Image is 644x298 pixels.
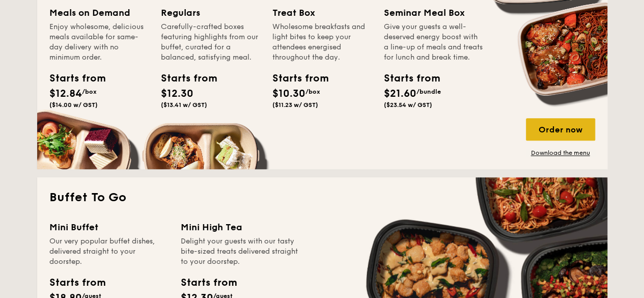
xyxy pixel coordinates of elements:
[161,71,207,86] div: Starts from
[181,236,300,267] div: Delight your guests with our tasty bite-sized treats delivered straight to your doorstep.
[49,220,169,234] div: Mini Buffet
[384,71,430,86] div: Starts from
[49,189,595,206] h2: Buffet To Go
[272,22,372,63] div: Wholesome breakfasts and light bites to keep your attendees energised throughout the day.
[49,22,149,63] div: Enjoy wholesome, delicious meals available for same-day delivery with no minimum order.
[161,6,260,20] div: Regulars
[82,88,97,95] span: /box
[526,149,595,157] a: Download the menu
[272,101,318,109] span: ($11.23 w/ GST)
[161,101,207,109] span: ($13.41 w/ GST)
[49,236,169,267] div: Our very popular buffet dishes, delivered straight to your doorstep.
[526,118,595,141] div: Order now
[181,275,236,290] div: Starts from
[384,101,432,109] span: ($23.54 w/ GST)
[49,88,82,100] span: $12.84
[384,88,416,100] span: $21.60
[49,6,149,20] div: Meals on Demand
[305,88,320,95] span: /box
[272,71,318,86] div: Starts from
[49,71,95,86] div: Starts from
[161,88,193,100] span: $12.30
[384,6,483,20] div: Seminar Meal Box
[161,22,260,63] div: Carefully-crafted boxes featuring highlights from our buffet, curated for a balanced, satisfying ...
[49,275,105,290] div: Starts from
[272,6,372,20] div: Treat Box
[416,88,441,95] span: /bundle
[181,220,300,234] div: Mini High Tea
[272,88,305,100] span: $10.30
[384,22,483,63] div: Give your guests a well-deserved energy boost with a line-up of meals and treats for lunch and br...
[49,101,98,109] span: ($14.00 w/ GST)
